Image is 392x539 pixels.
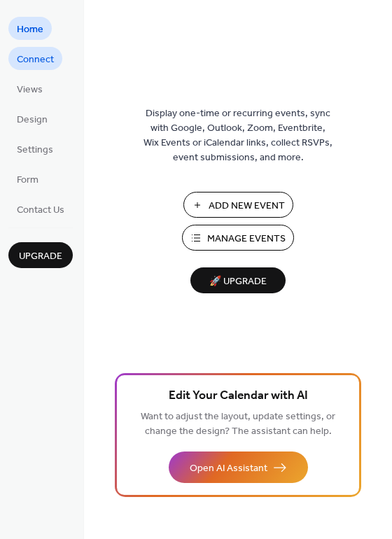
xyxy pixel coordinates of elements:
span: Manage Events [207,232,286,246]
a: Form [8,167,47,190]
a: Home [8,17,52,40]
span: Contact Us [17,203,64,218]
span: Design [17,113,48,127]
span: Display one-time or recurring events, sync with Google, Outlook, Zoom, Eventbrite, Wix Events or ... [143,106,332,165]
button: 🚀 Upgrade [190,267,286,293]
button: Add New Event [183,192,293,218]
a: Views [8,77,51,100]
span: Form [17,173,38,188]
button: Open AI Assistant [169,451,308,483]
span: Views [17,83,43,97]
button: Manage Events [182,225,294,251]
span: Want to adjust the layout, update settings, or change the design? The assistant can help. [141,407,335,441]
a: Settings [8,137,62,160]
a: Contact Us [8,197,73,220]
span: 🚀 Upgrade [199,272,277,291]
a: Connect [8,47,62,70]
span: Open AI Assistant [190,461,267,476]
span: Settings [17,143,53,157]
span: Add New Event [209,199,285,213]
span: Home [17,22,43,37]
span: Connect [17,52,54,67]
span: Edit Your Calendar with AI [169,386,308,406]
button: Upgrade [8,242,73,268]
span: Upgrade [19,249,62,264]
a: Design [8,107,56,130]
